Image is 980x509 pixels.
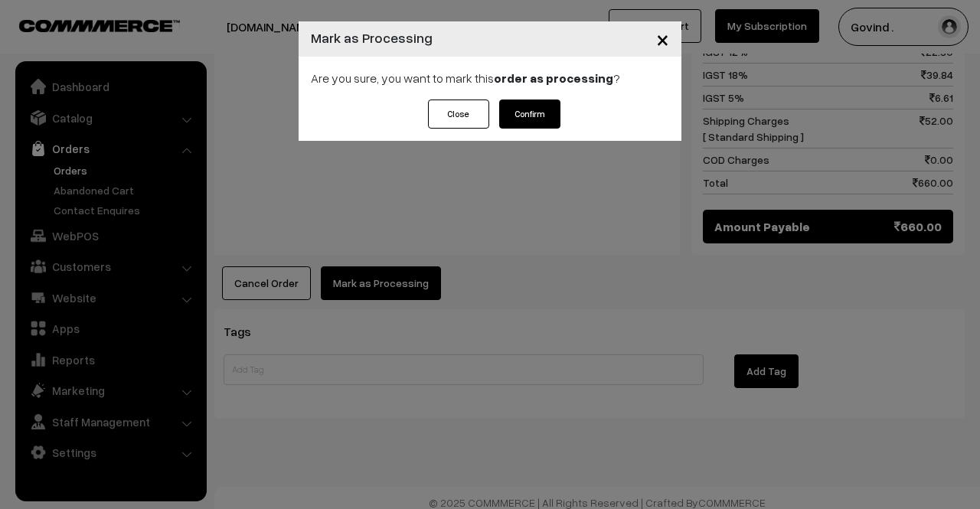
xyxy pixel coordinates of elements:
button: Confirm [499,100,560,129]
button: Close [644,15,681,63]
strong: order as processing [494,70,613,86]
span: × [656,24,669,53]
h4: Mark as Processing [311,28,433,48]
div: Are you sure, you want to mark this ? [299,57,681,100]
button: Close [428,100,489,129]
